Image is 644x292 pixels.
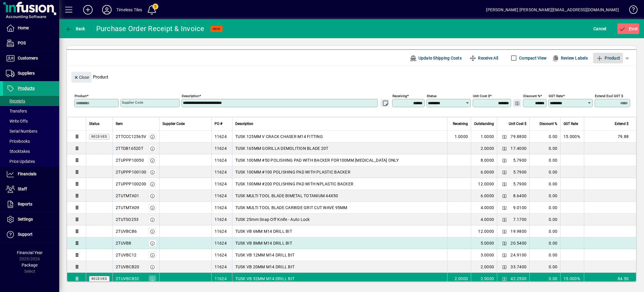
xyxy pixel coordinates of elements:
[211,166,232,178] td: 11624
[18,217,33,222] span: Settings
[116,252,136,258] div: 2TUVBC12
[6,99,25,103] span: Receipts
[18,86,35,91] span: Products
[471,154,497,166] td: 8.0000
[91,135,107,138] span: Received
[6,119,28,123] span: Write Offs
[540,121,557,127] span: Discount %
[116,145,143,151] div: 2TTDB16520T
[116,240,131,246] div: 2TUVB8
[3,51,59,66] a: Customers
[529,166,560,178] td: 0.00
[6,149,30,154] span: Stocktakes
[18,202,32,206] span: Reports
[500,156,508,164] button: Change Price Levels
[3,227,59,242] a: Support
[97,4,116,15] button: Profile
[474,121,494,127] span: Outstanding
[162,121,185,127] span: Supplier Code
[560,131,584,142] td: 15.000%
[500,180,508,188] button: Change Price Levels
[518,55,547,61] label: Compact View
[3,146,59,156] a: Stocktakes
[3,197,59,212] a: Reports
[513,193,527,199] span: 8.6400
[511,134,527,139] span: 79.8800
[232,225,447,237] td: TUSK VB 6MM M14 DRILL BIT
[70,74,93,80] app-page-header-button: Close
[3,126,59,136] a: Serial Numbers
[215,121,222,127] span: PO #
[232,249,447,261] td: TUSK VB 12MM M14 DRILL BIT
[232,214,447,225] td: TUSK 25mm Snap Off Knife - Auto Lock
[584,131,636,142] td: 79.88
[116,193,139,199] div: 2TUTMTA01
[549,94,563,98] mat-label: GST rate
[511,252,527,258] span: 24.9100
[529,249,560,261] td: 0.00
[471,190,497,202] td: 6.0000
[500,168,508,176] button: Change Price Levels
[17,250,43,255] span: Financial Year
[471,131,497,142] td: 1.0000
[500,132,508,141] button: Change Price Levels
[3,136,59,146] a: Pricebooks
[469,53,498,63] span: Receive All
[232,154,447,166] td: TUSK 100MM #50 POLISHING PAD WITH BACKER FOR100MM [MEDICAL_DATA] ONLY
[6,129,37,134] span: Serial Numbers
[211,190,232,202] td: 11624
[500,251,508,259] button: Change Price Levels
[529,131,560,142] td: 0.00
[116,276,139,282] div: 2TUVBCB32
[619,26,638,31] span: ost
[18,71,35,76] span: Suppliers
[211,214,232,225] td: 11624
[529,154,560,166] td: 0.00
[211,273,232,285] td: 11624
[471,202,497,214] td: 4.0000
[513,169,527,175] span: 5.7900
[511,228,527,234] span: 19.9800
[529,273,560,285] td: 0.00
[91,277,107,280] span: Received
[471,261,497,273] td: 2.0000
[18,25,29,30] span: Home
[563,121,578,127] span: GST Rate
[211,225,232,237] td: 11624
[629,26,632,31] span: P
[18,41,26,45] span: POS
[3,96,59,106] a: Receipts
[500,239,508,247] button: Change Price Levels
[550,53,590,63] button: Review Labels
[513,181,527,187] span: 5.7900
[211,131,232,142] td: 11624
[617,23,640,34] button: Post
[500,215,508,224] button: Change Price Levels
[18,232,33,237] span: Support
[615,121,629,127] span: Extend $
[596,53,620,63] span: Product
[116,5,142,15] div: Timeless Tiles
[407,53,464,63] button: Update Shipping Costs
[593,24,606,33] span: Cancel
[22,263,38,267] span: Package
[232,237,447,249] td: TUSK VB 8MM M14 DRILL BIT
[3,106,59,116] a: Transfers
[116,121,123,127] span: Item
[511,276,527,282] span: 42.2500
[232,261,447,273] td: TUSK VB 20MM M14 DRILL BIT
[513,157,527,163] span: 5.7900
[529,178,560,190] td: 0.00
[116,134,146,139] div: 2TTCCC12565V
[595,94,623,98] mat-label: Extend excl GST $
[96,24,205,33] div: Purchase Order Receipt & Invoice
[211,142,232,154] td: 11624
[6,139,30,144] span: Pricebooks
[529,214,560,225] td: 0.00
[122,100,143,105] mat-label: Supplier Code
[584,273,636,285] td: 84.50
[500,192,508,200] button: Change Price Levels
[78,4,97,15] button: Add
[471,178,497,190] td: 12.0000
[116,264,139,270] div: 2TUVBCB20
